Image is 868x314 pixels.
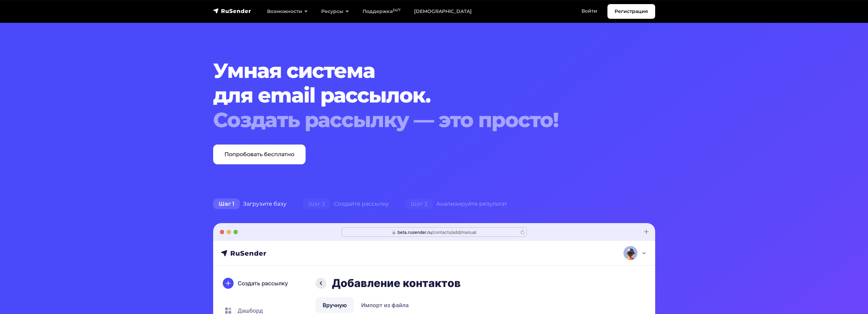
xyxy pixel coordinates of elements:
a: [DEMOGRAPHIC_DATA] [407,4,479,18]
span: Шаг 2 [303,199,330,209]
a: Возможности [260,4,314,18]
a: Попробовать бесплатно [213,145,306,164]
div: Анализируйте результат [397,197,515,211]
a: Поддержка24/7 [356,4,407,18]
h1: Умная система для email рассылок. [213,58,618,132]
sup: 24/7 [393,8,400,12]
span: Шаг 1 [213,199,240,209]
a: Регистрация [607,4,655,19]
a: Войти [575,4,604,18]
div: Создайте рассылку [295,197,397,211]
img: RuSender [213,8,251,14]
a: Ресурсы [314,4,356,18]
span: Шаг 3 [405,199,433,209]
div: Загрузите базу [205,197,295,211]
div: Создать рассылку — это просто! [213,108,618,132]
